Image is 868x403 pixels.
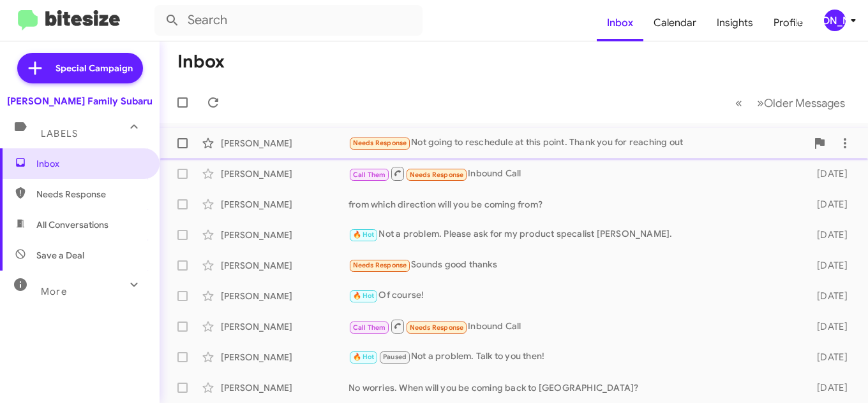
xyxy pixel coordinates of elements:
[36,249,84,262] span: Save a Deal
[757,95,764,111] span: »
[7,95,153,108] div: [PERSON_NAME] Family Subaru
[221,351,348,364] div: [PERSON_NAME]
[17,53,143,83] a: Special Campaign
[348,350,804,364] div: Not a problem. Talk to you then!
[154,5,423,36] input: Search
[353,292,375,300] span: 🔥 Hot
[643,4,707,41] a: Calendar
[221,290,348,302] div: [PERSON_NAME]
[824,10,846,31] div: [PERSON_NAME]
[804,167,858,180] div: [DATE]
[56,62,133,74] span: Special Campaign
[348,288,804,303] div: Of course!
[36,188,145,201] span: Needs Response
[804,229,858,241] div: [DATE]
[763,4,813,41] a: Profile
[804,351,858,364] div: [DATE]
[348,136,807,150] div: Not going to reschedule at this point. Thank you for reaching out
[221,259,348,272] div: [PERSON_NAME]
[728,90,750,116] button: Previous
[804,198,858,211] div: [DATE]
[221,137,348,150] div: [PERSON_NAME]
[813,10,854,31] button: [PERSON_NAME]
[221,320,348,333] div: [PERSON_NAME]
[749,90,853,116] button: Next
[348,258,804,272] div: Sounds good thanks
[353,230,375,239] span: 🔥 Hot
[348,381,804,394] div: No worries. When will you be coming back to [GEOGRAPHIC_DATA]?
[728,90,853,116] nav: Page navigation example
[41,286,67,297] span: More
[764,96,845,110] span: Older Messages
[221,167,348,180] div: [PERSON_NAME]
[348,318,804,334] div: Inbound Call
[221,381,348,394] div: [PERSON_NAME]
[348,227,804,242] div: Not a problem. Please ask for my product specalist [PERSON_NAME].
[221,198,348,211] div: [PERSON_NAME]
[177,52,225,72] h1: Inbox
[353,171,386,179] span: Call Them
[804,320,858,333] div: [DATE]
[410,171,464,179] span: Needs Response
[348,198,804,211] div: from which direction will you be coming from?
[353,261,407,269] span: Needs Response
[41,128,78,139] span: Labels
[804,290,858,302] div: [DATE]
[383,353,407,361] span: Paused
[221,229,348,241] div: [PERSON_NAME]
[353,323,386,332] span: Call Them
[36,157,145,170] span: Inbox
[707,4,763,41] a: Insights
[804,259,858,272] div: [DATE]
[735,95,742,111] span: «
[804,381,858,394] div: [DATE]
[353,353,375,361] span: 🔥 Hot
[410,323,464,332] span: Needs Response
[348,166,804,181] div: Inbound Call
[597,4,643,41] a: Inbox
[36,218,108,231] span: All Conversations
[353,139,407,147] span: Needs Response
